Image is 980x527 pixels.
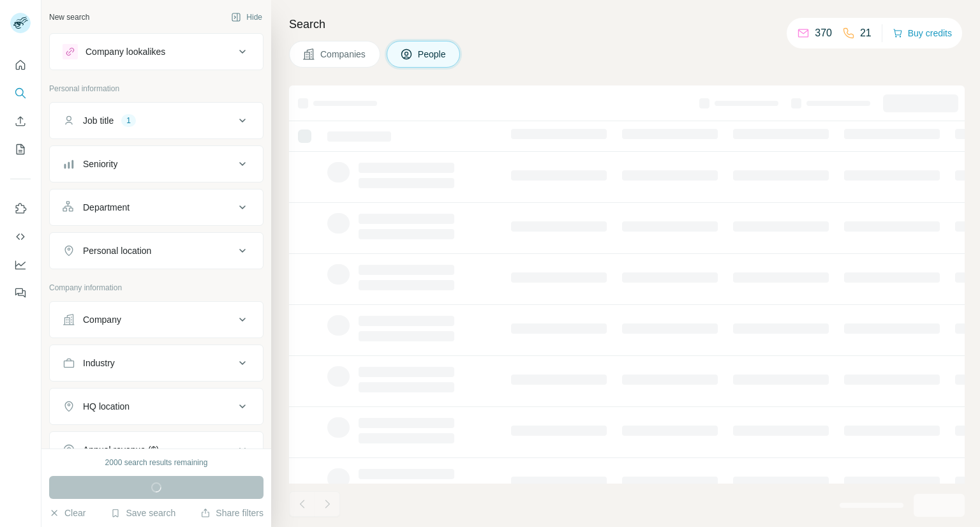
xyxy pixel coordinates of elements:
[49,282,264,293] p: Company information
[50,105,263,136] button: Job title1
[110,507,175,519] button: Save search
[10,54,31,77] button: Quick start
[418,48,447,61] span: People
[200,507,264,519] button: Share filters
[10,138,31,161] button: My lists
[83,357,115,369] div: Industry
[50,149,263,179] button: Seniority
[83,443,159,456] div: Annual revenue ($)
[10,197,31,220] button: Use Surfe on LinkedIn
[10,253,31,276] button: Dashboard
[49,507,85,519] button: Clear
[815,26,832,41] p: 370
[121,115,136,126] div: 1
[83,313,121,326] div: Company
[49,11,89,23] div: New search
[83,114,114,127] div: Job title
[222,8,271,27] button: Hide
[83,400,130,413] div: HQ location
[50,304,263,335] button: Company
[10,110,31,133] button: Enrich CSV
[50,434,263,465] button: Annual revenue ($)
[50,36,263,67] button: Company lookalikes
[50,391,263,422] button: HQ location
[83,201,130,214] div: Department
[320,48,367,61] span: Companies
[49,83,264,94] p: Personal information
[50,192,263,223] button: Department
[860,26,872,41] p: 21
[105,457,208,468] div: 2000 search results remaining
[10,82,31,105] button: Search
[289,15,965,33] h4: Search
[83,158,117,170] div: Seniority
[10,281,31,304] button: Feedback
[893,24,952,42] button: Buy credits
[10,225,31,248] button: Use Surfe API
[50,235,263,266] button: Personal location
[83,244,151,257] div: Personal location
[85,45,165,58] div: Company lookalikes
[50,348,263,378] button: Industry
